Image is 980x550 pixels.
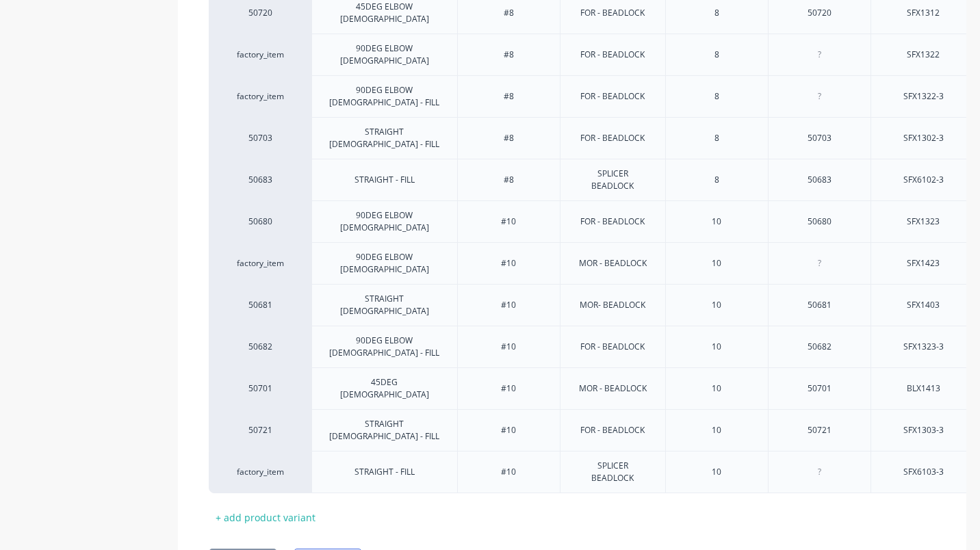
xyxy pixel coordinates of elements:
[222,382,298,395] div: 50701
[682,296,751,314] div: 10
[569,421,656,439] div: FOR - BEADLOCK
[785,213,853,231] div: 50680
[222,466,298,478] div: factory_item
[222,132,298,144] div: 50703
[474,463,543,481] div: #10
[889,129,957,147] div: SFX1302-3
[318,415,452,445] div: STRAIGHT [DEMOGRAPHIC_DATA] - FILL
[474,4,543,22] div: #8
[222,341,298,353] div: 50682
[318,332,452,362] div: 90DEG ELBOW [DEMOGRAPHIC_DATA] - FILL
[222,90,298,103] div: factory_item
[568,380,658,397] div: MOR - BEADLOCK
[318,207,452,237] div: 90DEG ELBOW [DEMOGRAPHIC_DATA]
[474,296,543,314] div: #10
[889,463,957,481] div: SFX6103-3
[474,88,543,105] div: #8
[222,257,298,270] div: factory_item
[569,88,656,105] div: FOR - BEADLOCK
[569,4,656,22] div: FOR - BEADLOCK
[222,299,298,311] div: 50681
[566,165,660,195] div: SPLICER BEADLOCK
[785,380,853,397] div: 50701
[785,129,853,147] div: 50703
[682,46,751,64] div: 8
[474,421,543,439] div: #10
[566,457,660,487] div: SPLICER BEADLOCK
[569,129,656,147] div: FOR - BEADLOCK
[889,338,957,356] div: SFX1323-3
[889,296,957,314] div: SFX1403
[785,171,853,189] div: 50683
[682,129,751,147] div: 8
[318,374,452,404] div: 45DEG [DEMOGRAPHIC_DATA]
[318,40,452,70] div: 90DEG ELBOW [DEMOGRAPHIC_DATA]
[568,254,658,272] div: MOR - BEADLOCK
[569,46,656,64] div: FOR - BEADLOCK
[474,129,543,147] div: #8
[318,290,452,320] div: STRAIGHT [DEMOGRAPHIC_DATA]
[682,338,751,356] div: 10
[569,296,656,314] div: MOR- BEADLOCK
[474,254,543,272] div: #10
[682,421,751,439] div: 10
[682,213,751,231] div: 10
[889,254,957,272] div: SFX1423
[682,171,751,189] div: 8
[889,46,957,64] div: SFX1322
[889,213,957,231] div: SFX1323
[222,7,298,19] div: 50720
[682,254,751,272] div: 10
[318,81,452,112] div: 90DEG ELBOW [DEMOGRAPHIC_DATA] - FILL
[344,463,426,481] div: STRAIGHT - FILL
[474,338,543,356] div: #10
[474,380,543,397] div: #10
[889,380,957,397] div: BLX1413
[222,215,298,228] div: 50680
[569,338,656,356] div: FOR - BEADLOCK
[785,4,853,22] div: 50720
[222,49,298,61] div: factory_item
[474,171,543,189] div: #8
[344,171,426,189] div: STRAIGHT - FILL
[474,213,543,231] div: #10
[889,421,957,439] div: SFX1303-3
[318,123,452,153] div: STRAIGHT [DEMOGRAPHIC_DATA] - FILL
[318,248,452,278] div: 90DEG ELBOW [DEMOGRAPHIC_DATA]
[682,380,751,397] div: 10
[889,4,957,22] div: SFX1312
[569,213,656,231] div: FOR - BEADLOCK
[222,424,298,436] div: 50721
[682,4,751,22] div: 8
[785,296,853,314] div: 50681
[209,507,322,528] div: + add product variant
[889,171,957,189] div: SFX6102-3
[682,88,751,105] div: 8
[785,338,853,356] div: 50682
[785,421,853,439] div: 50721
[474,46,543,64] div: #8
[889,88,957,105] div: SFX1322-3
[222,174,298,186] div: 50683
[682,463,751,481] div: 10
